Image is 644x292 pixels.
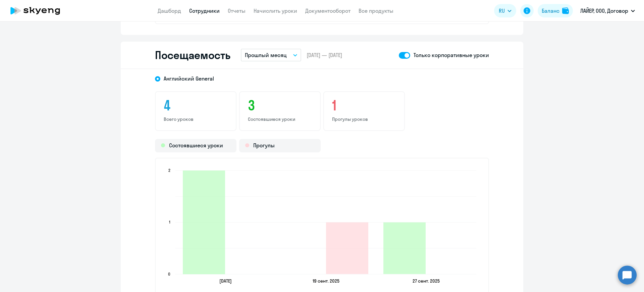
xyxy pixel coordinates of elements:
button: Прошлый месяц [241,49,301,61]
p: Всего уроков [164,116,228,122]
text: 1 [169,220,170,225]
div: Состоявшиеся уроки [155,139,236,152]
h3: 3 [248,97,312,113]
a: Документооборот [305,7,351,14]
span: RU [499,7,505,15]
button: RU [494,4,516,17]
text: 27 сент. 2025 [413,278,440,284]
text: 19 сент. 2025 [313,278,339,284]
a: Сотрудники [189,7,220,14]
span: Английский General [164,75,214,82]
path: 2025-09-18T21:00:00.000Z Прогулы 1 [326,223,368,274]
button: ЛАЙЕР, ООО, Договор [577,3,638,19]
img: balance [562,7,569,14]
a: Дашборд [158,7,181,14]
text: 2 [168,168,170,173]
h3: 1 [332,97,396,113]
path: 2025-09-05T21:00:00.000Z Состоявшиеся уроки 2 [183,171,225,274]
path: 2025-09-26T21:00:00.000Z Состоявшиеся уроки 1 [383,223,426,274]
p: ЛАЙЕР, ООО, Договор [580,7,628,15]
a: Начислить уроки [254,7,297,14]
p: Только корпоративные уроки [414,51,489,59]
text: [DATE] [219,278,232,284]
p: Состоявшиеся уроки [248,116,312,122]
a: Отчеты [228,7,246,14]
h3: 4 [164,97,228,113]
button: Балансbalance [538,4,573,17]
p: Прогулы уроков [332,116,396,122]
a: Все продукты [359,7,393,14]
p: Прошлый месяц [245,51,287,59]
div: Баланс [542,7,559,15]
div: Прогулы [239,139,321,152]
text: 0 [168,272,170,277]
span: [DATE] — [DATE] [307,51,342,59]
h2: Посещаемость [155,48,230,62]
